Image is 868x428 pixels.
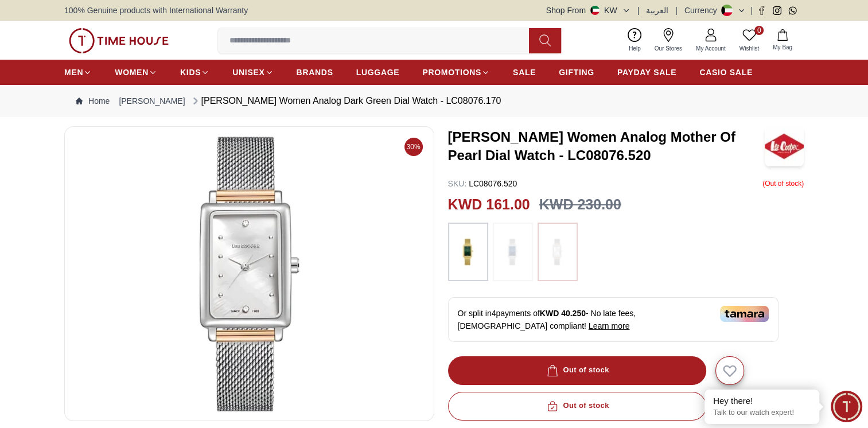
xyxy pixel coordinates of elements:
[559,67,594,78] span: GIFTING
[115,67,149,78] span: WOMEN
[766,27,799,54] button: My Bag
[448,178,517,189] p: LC08076.520
[448,297,779,342] div: Or split in 4 payments of - No late fees, [DEMOGRAPHIC_DATA] compliant!
[540,309,586,318] span: KWD 40.250
[232,67,264,78] span: UNISEX
[422,62,490,83] a: PROMOTIONS
[404,138,423,156] span: 30%
[64,62,92,83] a: MEN
[74,136,425,411] img: LEE COOPER Women Analog Dark Green Dial Watch - LC08076.170
[624,44,645,53] span: Help
[762,178,804,189] p: ( Out of stock )
[448,128,765,165] h3: [PERSON_NAME] Women Analog Mother Of Pearl Dial Watch - LC08076.520
[499,228,527,275] img: ...
[768,43,797,52] span: My Bag
[297,67,333,78] span: BRANDS
[754,26,764,35] span: 0
[448,179,467,188] span: SKU :
[617,62,676,83] a: PAYDAY SALE
[831,391,862,422] div: Chat Widget
[788,6,797,15] a: Whatsapp
[589,321,630,330] span: Learn more
[356,62,400,83] a: LUGGAGE
[757,6,766,15] a: Facebook
[648,26,689,55] a: Our Stores
[448,194,530,216] h2: KWD 161.00
[356,67,400,78] span: LUGGAGE
[119,95,185,107] a: [PERSON_NAME]
[684,5,722,16] div: Currency
[539,194,621,216] h3: KWD 230.00
[69,28,169,53] img: ...
[180,62,209,83] a: KIDS
[546,5,630,16] button: Shop FromKW
[64,5,248,16] span: 100% Genuine products with International Warranty
[590,6,600,15] img: Kuwait
[617,67,676,78] span: PAYDAY SALE
[675,5,678,16] span: |
[115,62,157,83] a: WOMEN
[543,228,572,275] img: ...
[750,5,753,16] span: |
[765,126,804,166] img: LEE COOPER Women Analog Mother Of Pearl Dial Watch - LC08076.520
[637,5,640,16] span: |
[559,62,594,83] a: GIFTING
[733,26,766,55] a: 0Wishlist
[64,85,804,117] nav: Breadcrumb
[650,44,687,53] span: Our Stores
[735,44,764,53] span: Wishlist
[720,306,769,322] img: Tamara
[422,67,481,78] span: PROMOTIONS
[691,44,730,53] span: My Account
[713,408,811,418] p: Talk to our watch expert!
[232,62,273,83] a: UNISEX
[622,26,648,55] a: Help
[773,6,781,15] a: Instagram
[454,228,482,275] img: ...
[297,62,333,83] a: BRANDS
[699,62,753,83] a: CASIO SALE
[513,67,536,78] span: SALE
[699,67,753,78] span: CASIO SALE
[180,67,201,78] span: KIDS
[646,5,668,16] button: العربية
[190,94,501,108] div: [PERSON_NAME] Women Analog Dark Green Dial Watch - LC08076.170
[713,395,811,407] div: Hey there!
[64,67,83,78] span: MEN
[513,62,536,83] a: SALE
[76,95,110,107] a: Home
